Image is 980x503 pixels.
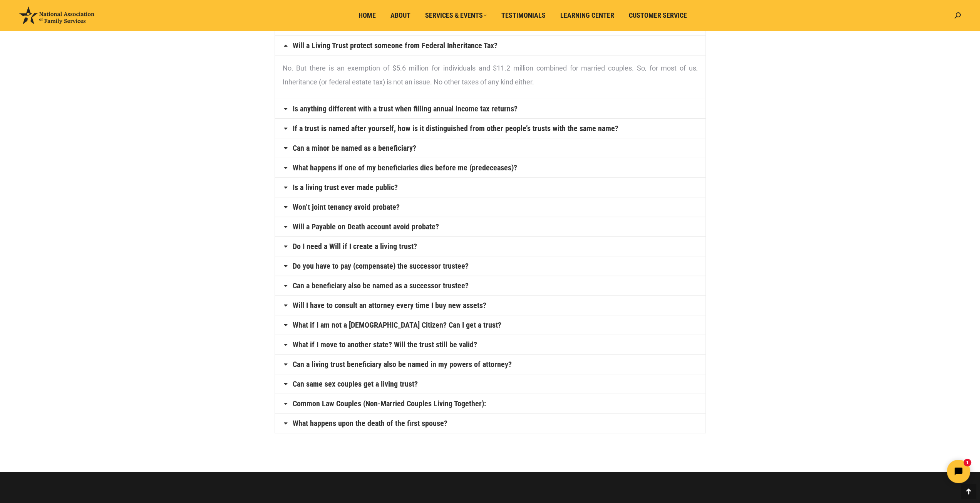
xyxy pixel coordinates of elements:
span: Testimonials [501,11,546,20]
a: Common Law Couples (Non-Married Couples Living Together): [293,400,486,407]
a: Won’t joint tenancy avoid probate? [293,203,400,211]
iframe: Tidio Chat [844,453,977,490]
a: Home [353,8,381,23]
a: Can a beneficiary also be named as a successor trustee? [293,282,469,289]
span: About [390,11,410,20]
a: What happens upon the death of the first spouse? [293,419,447,427]
a: Is a living trust ever made public? [293,183,398,191]
a: What happens if one of my beneficiaries dies before me (predeceases)? [293,164,517,172]
a: Learning Center [555,8,620,23]
span: Home [358,11,376,20]
a: Will I have to consult an attorney every time I buy new assets? [293,301,486,309]
a: Can a living trust beneficiary also be named in my powers of attorney? [293,360,512,368]
a: Will a Payable on Death account avoid probate? [293,223,439,230]
a: Will a Living Trust protect someone from Federal Inheritance Tax? [293,42,498,49]
span: Customer Service [629,11,687,20]
p: No. But there is an exemption of $5.6 million for individuals and $11.2 million combined for marr... [283,61,698,89]
a: If a trust is named after yourself, how is it distinguished from other people’s trusts with the s... [293,124,618,132]
span: Learning Center [560,11,614,20]
a: Do I need a Will if I create a living trust? [293,242,417,250]
a: Can same sex couples get a living trust? [293,380,418,388]
a: Customer Service [623,8,692,23]
a: Testimonials [496,8,551,23]
a: Is anything different with a trust when filling annual income tax returns? [293,105,518,113]
span: Services & Events [425,11,487,20]
a: About [385,8,416,23]
a: Can a minor be named as a beneficiary? [293,144,416,152]
a: What if I am not a [DEMOGRAPHIC_DATA] Citizen? Can I get a trust? [293,321,501,329]
a: What if I move to another state? Will the trust still be valid? [293,341,477,348]
img: National Association of Family Services [19,7,94,24]
a: Do you have to pay (compensate) the successor trustee? [293,262,469,270]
